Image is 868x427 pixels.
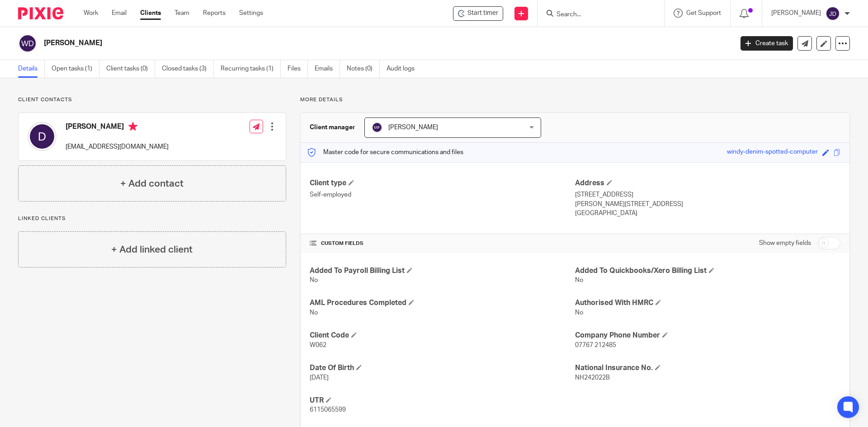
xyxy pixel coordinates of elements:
a: Closed tasks (3) [162,60,214,78]
h4: Added To Quickbooks/Xero Billing List [575,266,840,276]
a: Open tasks (1) [52,60,99,78]
a: Notes (0) [347,60,380,78]
img: svg%3E [826,6,840,21]
a: Team [175,9,189,18]
span: W062 [310,342,326,348]
h4: + Add contact [120,177,184,191]
span: No [310,277,318,283]
a: Emails [315,60,340,78]
span: NH242022B [575,375,610,381]
h4: UTR [310,396,575,405]
span: [PERSON_NAME] [388,124,438,131]
p: More details [300,96,850,103]
a: Email [112,9,127,18]
h4: Company Phone Number [575,331,840,340]
img: svg%3E [372,122,382,133]
h4: + Add linked client [111,243,193,257]
h4: CUSTOM FIELDS [310,240,575,247]
span: No [575,277,583,283]
a: Create task [741,36,793,51]
p: [EMAIL_ADDRESS][DOMAIN_NAME] [66,142,169,151]
h4: Address [575,178,840,188]
span: No [310,310,318,316]
h4: National Insurance No. [575,363,840,373]
h4: Date Of Birth [310,363,575,373]
input: Search [556,11,637,19]
a: Work [84,9,98,18]
a: Client tasks (0) [106,60,155,78]
img: svg%3E [28,122,57,151]
a: Recurring tasks (1) [221,60,281,78]
span: Start timer [467,9,498,18]
p: [GEOGRAPHIC_DATA] [575,209,840,218]
h2: [PERSON_NAME] [44,38,590,48]
a: Files [288,60,308,78]
label: Show empty fields [759,239,811,248]
img: Pixie [18,7,63,19]
div: Wallis, David [453,6,503,21]
h4: Client Code [310,331,575,340]
h4: Authorised With HMRC [575,298,840,308]
a: Settings [239,9,263,18]
a: Audit logs [387,60,421,78]
h4: Client type [310,178,575,188]
span: [DATE] [310,375,329,381]
p: Client contacts [18,96,286,103]
h4: AML Procedures Completed [310,298,575,308]
p: Self-employed [310,190,575,199]
span: 6115065599 [310,407,346,413]
h4: [PERSON_NAME] [66,122,169,133]
p: Master code for secure communications and files [307,148,463,157]
p: [PERSON_NAME][STREET_ADDRESS] [575,200,840,209]
a: Details [18,60,45,78]
span: No [575,310,583,316]
h4: Added To Payroll Billing List [310,266,575,276]
h3: Client manager [310,123,355,132]
a: Clients [140,9,161,18]
span: Get Support [686,10,721,16]
p: Linked clients [18,215,286,222]
span: 07767 212485 [575,342,616,348]
p: [PERSON_NAME] [771,9,821,18]
i: Primary [128,122,137,131]
a: Reports [203,9,226,18]
div: windy-denim-spotted-computer [727,147,818,158]
img: svg%3E [18,34,37,53]
p: [STREET_ADDRESS] [575,190,840,199]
